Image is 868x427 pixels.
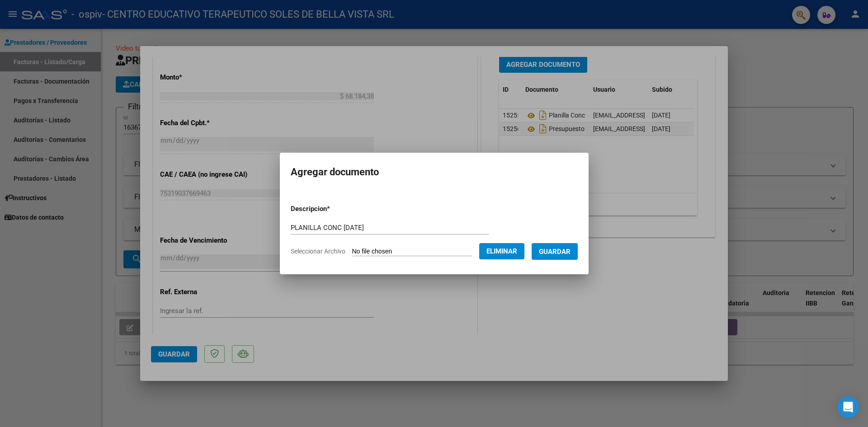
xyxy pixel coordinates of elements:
span: Guardar [539,248,571,256]
div: Open Intercom Messenger [837,396,859,418]
p: Descripcion [291,204,377,214]
span: Eliminar [486,247,517,255]
h2: Agregar documento [291,164,578,181]
button: Eliminar [479,243,524,259]
span: Seleccionar Archivo [291,248,345,255]
button: Guardar [532,243,578,260]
